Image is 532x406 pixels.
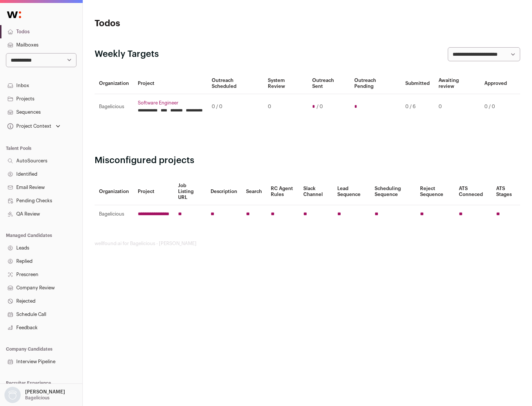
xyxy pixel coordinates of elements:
th: Outreach Sent [308,73,350,94]
th: Organization [95,73,133,94]
th: Slack Channel [299,178,333,205]
th: Outreach Scheduled [207,73,263,94]
th: System Review [263,73,307,94]
button: Open dropdown [3,387,66,403]
th: RC Agent Rules [266,178,299,205]
th: Reject Sequence [416,178,455,205]
th: Outreach Pending [350,73,400,94]
th: ATS Stages [492,178,520,205]
th: Organization [95,178,133,205]
td: 0 [263,94,307,120]
h2: Weekly Targets [95,48,159,60]
th: Search [242,178,266,205]
div: Project Context [6,123,51,129]
h2: Misconfigured projects [95,155,520,166]
footer: wellfound:ai for Bagelicious - [PERSON_NAME] [95,241,520,247]
th: Lead Sequence [333,178,370,205]
span: / 0 [317,104,323,110]
button: Open dropdown [6,121,62,131]
th: Project [133,178,174,205]
p: [PERSON_NAME] [25,389,65,395]
td: 0 / 0 [480,94,511,120]
img: Wellfound [3,7,25,22]
th: Job Listing URL [174,178,206,205]
img: nopic.png [4,387,21,403]
td: 0 [434,94,480,120]
p: Bagelicious [25,395,50,401]
th: Description [206,178,242,205]
td: Bagelicious [95,205,133,223]
th: ATS Conneced [454,178,491,205]
th: Approved [480,73,511,94]
td: Bagelicious [95,94,133,120]
td: 0 / 0 [207,94,263,120]
th: Scheduling Sequence [370,178,416,205]
th: Awaiting review [434,73,480,94]
th: Submitted [401,73,434,94]
h1: Todos [95,18,236,30]
a: Software Engineer [138,100,203,106]
th: Project [133,73,207,94]
td: 0 / 6 [401,94,434,120]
